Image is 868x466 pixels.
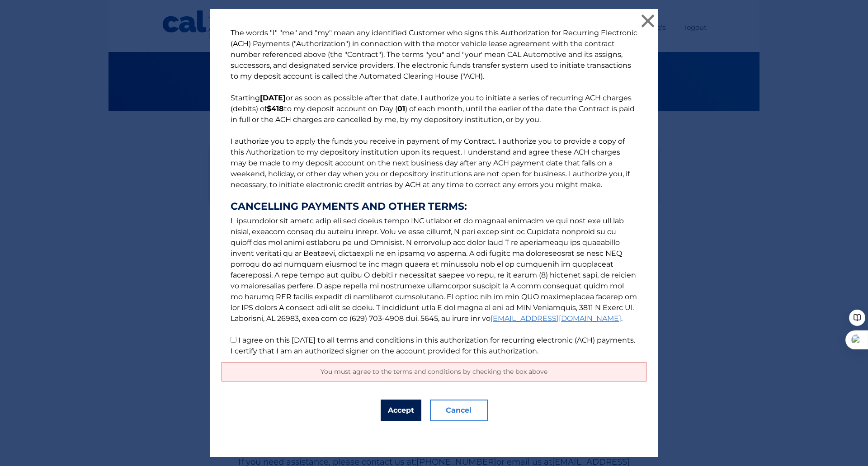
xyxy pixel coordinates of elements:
strong: CANCELLING PAYMENTS AND OTHER TERMS: [231,201,637,212]
b: $418 [267,104,284,113]
button: Accept [381,400,421,421]
label: I agree on this [DATE] to all terms and conditions in this authorization for recurring electronic... [231,336,635,355]
a: [EMAIL_ADDRESS][DOMAIN_NAME] [491,314,621,323]
b: 01 [397,104,405,113]
b: [DATE] [260,94,286,102]
button: Cancel [430,400,488,421]
p: The words "I" "me" and "my" mean any identified Customer who signs this Authorization for Recurri... [222,28,646,357]
button: × [639,12,657,30]
span: You must agree to the terms and conditions by checking the box above [321,367,547,376]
